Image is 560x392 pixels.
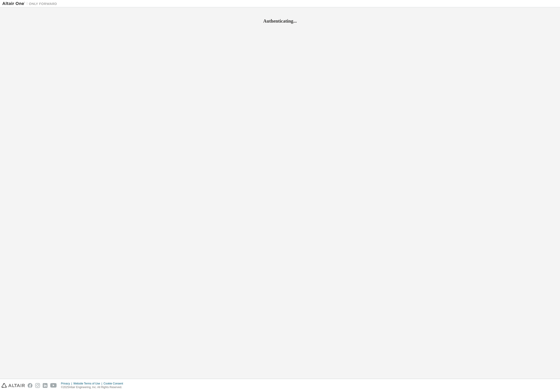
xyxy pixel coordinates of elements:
img: Altair One [2,1,59,6]
img: altair_logo.svg [1,383,25,388]
p: © 2025 Altair Engineering, Inc. All Rights Reserved. [61,385,126,389]
div: Privacy [61,382,73,385]
img: linkedin.svg [43,383,48,388]
h2: Authenticating... [2,18,558,24]
img: youtube.svg [50,383,57,388]
div: Website Terms of Use [73,382,103,385]
div: Cookie Consent [103,382,126,385]
img: instagram.svg [35,383,40,388]
img: facebook.svg [28,383,32,388]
